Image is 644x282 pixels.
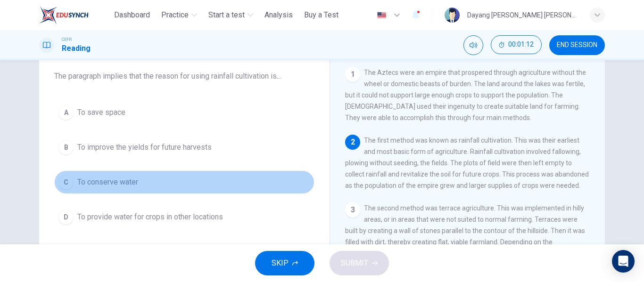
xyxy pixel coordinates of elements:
[345,67,360,82] div: 1
[549,35,605,55] button: END SESSION
[376,12,388,19] img: en
[508,41,534,48] span: 00:01:12
[491,35,542,54] button: 00:01:12
[62,43,91,54] h1: Reading
[62,36,72,43] span: CEFR
[54,101,314,124] button: ATo save space
[77,142,212,153] span: To improve the yields for future harvests
[39,6,89,24] img: ELTC logo
[58,175,74,190] div: C
[114,9,150,21] span: Dashboard
[110,7,154,24] button: Dashboard
[264,9,293,21] span: Analysis
[255,251,314,275] button: SKIP
[77,177,138,188] span: To conserve water
[345,202,360,218] div: 3
[300,7,342,24] button: Buy a Test
[272,257,289,270] span: SKIP
[205,7,257,24] button: Start a test
[54,136,314,159] button: BTo improve the yields for future harvests
[557,41,597,49] span: END SESSION
[58,140,74,155] div: B
[445,8,460,23] img: Profile picture
[261,7,297,24] button: Analysis
[157,7,201,24] button: Practice
[345,137,589,189] span: The first method was known as rainfall cultivation. This was their earliest and most basic form o...
[304,9,339,21] span: Buy a Test
[467,9,578,21] div: Dayang [PERSON_NAME] [PERSON_NAME]
[58,209,74,225] div: D
[39,6,110,24] a: ELTC logo
[345,204,585,280] span: The second method was terrace agriculture. This was implemented in hilly areas, or in areas that ...
[77,211,223,223] span: To provide water for crops in other locations
[463,35,483,55] div: Mute
[54,170,314,194] button: CTo conserve water
[345,69,586,121] span: The Aztecs were an empire that prospered through agriculture without the wheel or domestic beasts...
[161,9,189,21] span: Practice
[612,250,635,273] div: Open Intercom Messenger
[345,135,360,150] div: 2
[491,35,542,55] div: Hide
[54,71,314,82] span: The paragraph implies that the reason for using rainfall cultivation is...
[208,9,245,21] span: Start a test
[54,205,314,229] button: DTo provide water for crops in other locations
[58,105,74,120] div: A
[77,107,125,118] span: To save space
